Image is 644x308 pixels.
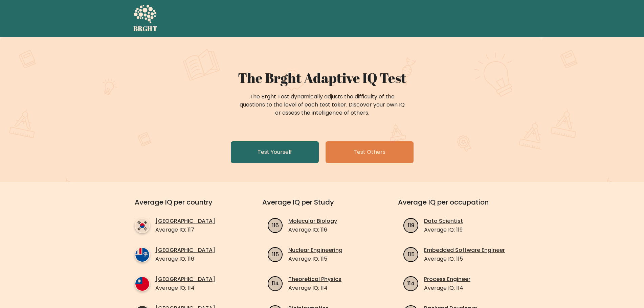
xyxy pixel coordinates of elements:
[424,226,463,234] p: Average IQ: 119
[272,221,279,229] text: 116
[231,141,319,163] a: Test Yourself
[135,218,150,233] img: country
[424,275,470,283] a: Process Engineer
[424,284,470,292] p: Average IQ: 114
[408,221,414,229] text: 119
[135,276,150,291] img: country
[272,250,279,258] text: 115
[288,284,341,292] p: Average IQ: 114
[398,198,517,214] h3: Average IQ per occupation
[424,255,505,263] p: Average IQ: 115
[155,284,215,292] p: Average IQ: 114
[424,217,463,225] a: Data Scientist
[135,198,238,214] h3: Average IQ per country
[288,226,337,234] p: Average IQ: 116
[288,246,342,254] a: Nuclear Engineering
[424,246,505,254] a: Embedded Software Engineer
[155,217,215,225] a: [GEOGRAPHIC_DATA]
[238,93,407,117] div: The Brght Test dynamically adjusts the difficulty of the questions to the level of each test take...
[288,275,341,283] a: Theoretical Physics
[288,217,337,225] a: Molecular Biology
[155,226,215,234] p: Average IQ: 117
[155,255,215,263] p: Average IQ: 116
[157,70,487,86] h1: The Brght Adaptive IQ Test
[155,246,215,254] a: [GEOGRAPHIC_DATA]
[407,279,415,287] text: 114
[326,141,414,163] a: Test Others
[133,3,158,34] a: BRGHT
[272,279,279,287] text: 114
[135,247,150,262] img: country
[262,198,382,214] h3: Average IQ per Study
[408,250,415,258] text: 115
[133,25,158,33] h5: BRGHT
[288,255,342,263] p: Average IQ: 115
[155,275,215,283] a: [GEOGRAPHIC_DATA]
